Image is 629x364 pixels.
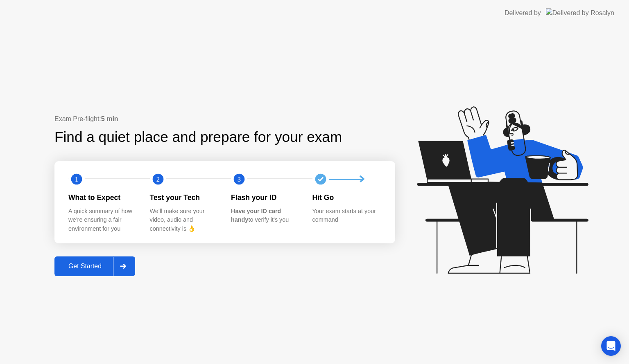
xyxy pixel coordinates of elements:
div: to verify it’s you [231,207,299,225]
div: Find a quiet place and prepare for your exam [54,126,343,148]
div: Hit Go [312,192,381,203]
text: 1 [75,175,78,183]
button: Get Started [54,256,135,276]
div: Open Intercom Messenger [601,336,621,356]
b: Have your ID card handy [231,208,281,223]
text: 2 [156,175,159,183]
div: Get Started [57,263,113,270]
div: We’ll make sure your video, audio and connectivity is 👌 [150,207,218,234]
b: 5 min [101,115,118,122]
div: Delivered by [505,8,541,18]
text: 3 [238,175,241,183]
div: Your exam starts at your command [312,207,381,225]
div: Exam Pre-flight: [54,114,395,124]
div: A quick summary of how we’re ensuring a fair environment for you [68,207,137,234]
div: Flash your ID [231,192,299,203]
div: What to Expect [68,192,137,203]
img: Delivered by Rosalyn [546,8,614,18]
div: Test your Tech [150,192,218,203]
